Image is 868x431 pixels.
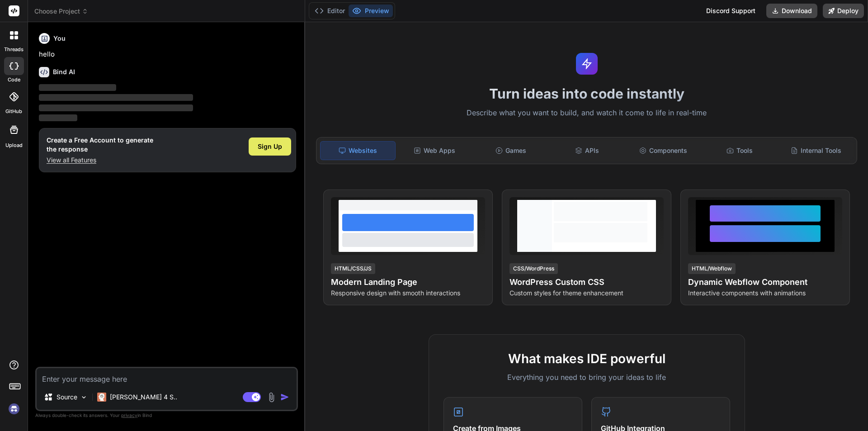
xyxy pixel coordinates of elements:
[39,104,193,111] span: ‌
[8,76,20,84] label: code
[39,114,77,121] span: ‌
[331,289,485,298] p: Responsive design with smooth interactions
[4,46,24,53] label: threads
[766,4,817,18] button: Download
[311,85,863,102] h1: Turn ideas into code instantly
[331,276,485,289] h4: Modern Landing Page
[35,411,298,420] p: Always double-check its answers. Your in Bind
[97,393,106,402] img: Claude 4 Sonnet
[39,84,116,91] span: ‌
[258,142,282,151] span: Sign Up
[53,34,66,43] h6: You
[509,263,558,274] div: CSS/WordPress
[57,393,77,402] p: Source
[311,5,349,17] button: Editor
[110,393,177,402] p: [PERSON_NAME] 4 S..
[34,7,88,16] span: Choose Project
[550,141,624,160] div: APIs
[443,372,730,383] p: Everything you need to bring your ideas to life
[266,392,277,403] img: attachment
[47,156,153,165] p: View all Features
[47,136,153,154] h1: Create a Free Account to generate the response
[778,141,853,160] div: Internal Tools
[688,289,842,298] p: Interactive components with animations
[397,141,472,160] div: Web Apps
[39,49,296,60] p: hello
[280,393,289,402] img: icon
[701,4,761,18] div: Discord Support
[443,349,730,368] h2: What makes IDE powerful
[688,263,736,274] div: HTML/Webflow
[320,141,396,160] div: Websites
[80,393,88,401] img: Pick Models
[509,276,664,289] h4: WordPress Custom CSS
[349,5,393,17] button: Preview
[39,94,193,101] span: ‌
[474,141,548,160] div: Games
[509,289,664,298] p: Custom styles for theme enhancement
[703,141,777,160] div: Tools
[5,142,23,149] label: Upload
[121,412,137,418] span: privacy
[53,67,75,76] h6: Bind AI
[626,141,701,160] div: Components
[5,108,22,115] label: GitHub
[331,263,375,274] div: HTML/CSS/JS
[823,4,864,18] button: Deploy
[311,107,863,119] p: Describe what you want to build, and watch it come to life in real-time
[688,276,842,289] h4: Dynamic Webflow Component
[6,401,22,417] img: signin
